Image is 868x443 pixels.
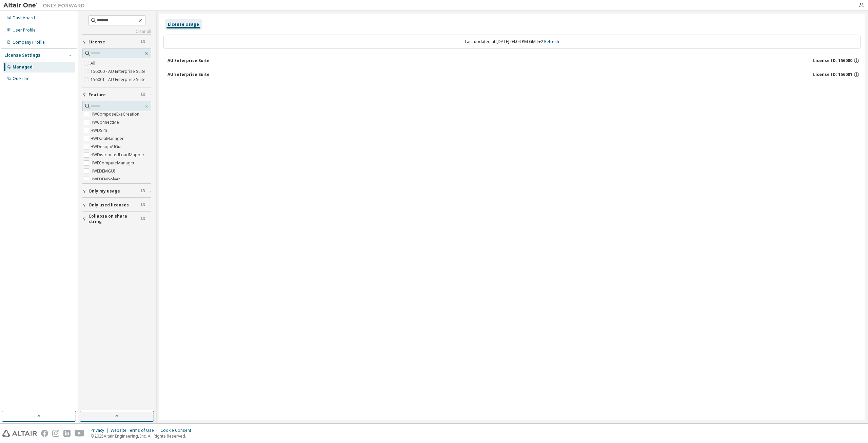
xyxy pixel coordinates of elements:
img: youtube.svg [75,430,84,437]
span: License ID: 156001 [813,72,852,77]
span: License ID: 156000 [813,58,852,63]
img: Altair One [3,2,88,9]
button: Only my usage [82,184,151,199]
label: HWDSim [91,126,108,135]
a: Clear all [82,29,151,34]
span: Clear filter [141,202,145,208]
img: linkedin.svg [63,430,71,437]
div: Privacy [91,428,111,433]
div: Cookie Consent [160,428,195,433]
button: Only used licenses [82,198,151,213]
span: Clear filter [141,188,145,194]
label: HWDataManager [91,135,125,143]
div: User Profile [13,27,36,33]
span: Only used licenses [88,202,129,208]
div: Managed [13,64,33,70]
img: facebook.svg [41,430,48,437]
div: License Settings [4,53,40,58]
label: HWDesignAIGui [91,143,123,151]
span: Only my usage [88,188,120,194]
img: instagram.svg [52,430,59,437]
label: 156001 - AU Enterprise Suite [91,76,147,84]
span: Clear filter [141,92,145,98]
div: AU Enterprise Suite [167,58,210,63]
img: altair_logo.svg [2,430,37,437]
span: License [88,39,105,45]
button: Feature [82,87,151,102]
label: All [91,59,97,67]
div: Website Terms of Use [111,428,160,433]
label: 156000 - AU Enterprise Suite [91,67,147,76]
button: AU Enterprise SuiteLicense ID: 156001 [167,67,861,82]
span: Clear filter [141,216,145,222]
p: © 2025 Altair Engineering, Inc. All Rights Reserved. [91,433,195,439]
label: HWConnectMe [91,118,120,126]
label: HWComposeExeCreation [91,110,141,118]
button: License [82,35,151,49]
div: Company Profile [13,40,45,45]
div: Dashboard [13,15,35,21]
button: Collapse on share string [82,212,151,226]
label: HWEDEMSolver [91,175,121,183]
span: Clear filter [141,39,145,45]
span: Collapse on share string [88,214,141,224]
div: Last updated at: [DATE] 04:04 PM GMT+2 [163,35,861,49]
label: HWEComputeManager [91,159,136,167]
span: Feature [88,92,106,98]
button: AU Enterprise SuiteLicense ID: 156000 [167,53,861,68]
label: HWDistributedLoadMapper [91,151,146,159]
div: AU Enterprise Suite [167,72,210,77]
div: License Usage [168,22,199,27]
div: On Prem [13,76,29,81]
label: HWEDEMGUI [91,167,117,175]
a: Refresh [544,39,559,44]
